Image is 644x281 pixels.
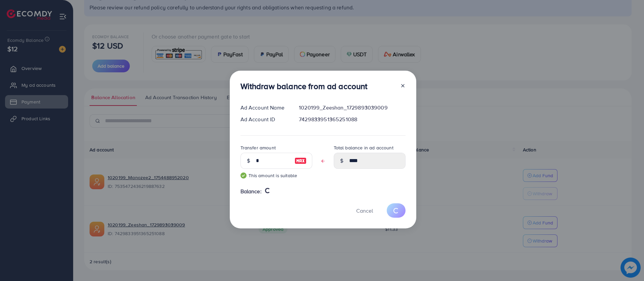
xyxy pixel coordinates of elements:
h3: Withdraw balance from ad account [240,81,368,91]
span: Balance: [240,188,262,195]
button: Cancel [348,203,381,218]
div: Ad Account Name [235,104,294,112]
span: Cancel [356,207,373,214]
label: Transfer amount [240,144,276,151]
div: Ad Account ID [235,116,294,123]
img: guide [240,172,247,179]
div: 7429833951365251088 [293,116,411,123]
label: Total balance in ad account [334,144,393,151]
img: image [294,157,307,165]
div: 1020199_Zeeshan_1729893039009 [293,104,411,112]
small: This amount is suitable [240,172,312,179]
